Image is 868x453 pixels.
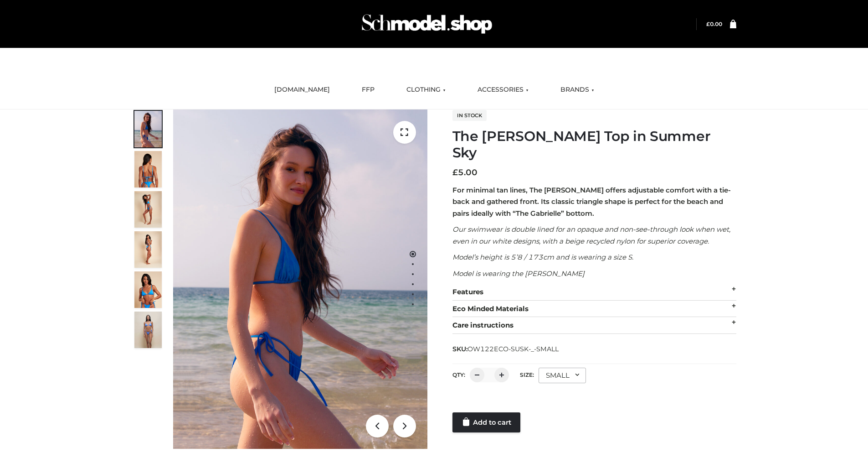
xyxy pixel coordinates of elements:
[452,317,736,334] div: Care instructions
[134,151,162,187] img: 5.Alex-top_CN-1-1_1-1.jpg
[706,21,722,27] a: £0.00
[706,21,710,27] span: £
[471,80,535,100] a: ACCESSORIES
[452,344,560,354] span: SKU:
[134,312,162,348] img: SSVC.jpg
[452,412,520,432] a: Add to cart
[452,301,736,318] div: Eco Minded Materials
[452,253,633,261] em: Model’s height is 5’8 / 173cm and is wearing a size S.
[520,371,534,378] label: Size:
[452,167,478,177] bdi: 5.00
[134,231,162,268] img: 3.Alex-top_CN-1-1-2.jpg
[452,167,458,177] span: £
[554,80,601,100] a: BRANDS
[539,368,586,383] div: SMALL
[134,111,162,147] img: 1.Alex-top_SS-1_4464b1e7-c2c9-4e4b-a62c-58381cd673c0-1.jpg
[452,269,585,278] em: Model is wearing the [PERSON_NAME]
[134,271,162,308] img: 2.Alex-top_CN-1-1-2.jpg
[267,80,337,100] a: [DOMAIN_NAME]
[355,80,381,100] a: FFP
[400,80,452,100] a: CLOTHING
[452,110,487,121] span: In stock
[452,128,736,161] h1: The [PERSON_NAME] Top in Summer Sky
[452,225,730,245] em: Our swimwear is double lined for an opaque and non-see-through look when wet, even in our white d...
[452,284,736,301] div: Features
[173,109,427,449] img: 1.Alex-top_SS-1_4464b1e7-c2c9-4e4b-a62c-58381cd673c0 (1)
[467,345,559,353] span: OW122ECO-SUSK-_-SMALL
[134,191,162,228] img: 4.Alex-top_CN-1-1-2.jpg
[706,21,722,27] bdi: 0.00
[452,186,731,218] strong: For minimal tan lines, The [PERSON_NAME] offers adjustable comfort with a tie-back and gathered f...
[359,6,495,42] img: Schmodel Admin 964
[452,371,465,378] label: QTY:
